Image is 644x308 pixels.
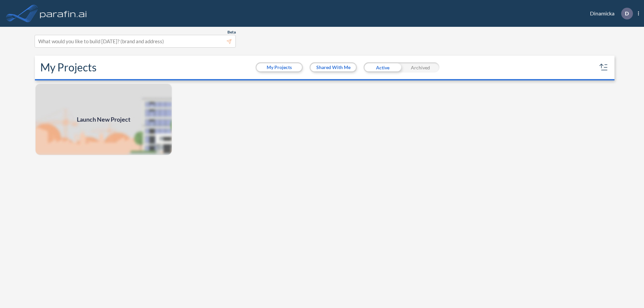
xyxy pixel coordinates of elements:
[364,62,401,72] div: Active
[598,62,609,73] button: sort
[401,62,439,72] div: Archived
[625,10,629,16] p: D
[40,61,97,74] h2: My Projects
[35,83,172,156] a: Launch New Project
[77,115,130,124] span: Launch New Project
[227,29,236,35] span: Beta
[257,63,302,71] button: My Projects
[580,8,639,19] div: Dinamicka
[39,7,88,20] img: logo
[311,63,356,71] button: Shared With Me
[35,83,172,156] img: add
